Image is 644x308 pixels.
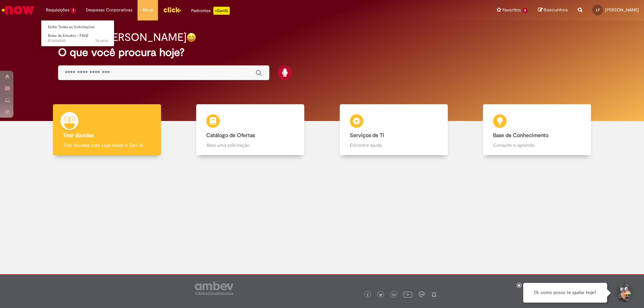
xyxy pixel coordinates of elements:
[86,7,132,13] span: Despesas Corporativas
[466,104,609,156] a: Base de Conhecimento Consulte e aprenda
[538,7,568,13] a: Rascunhos
[63,142,151,148] p: Tirar dúvidas com Lupi Assist e Gen Ai
[419,291,425,297] img: logo_footer_workplace.png
[63,132,94,139] b: Tirar dúvidas
[186,33,196,42] img: happy-face.png
[404,290,412,299] img: logo_footer_youtube.png
[46,7,69,13] span: Requisições
[41,23,115,31] a: Exibir Todas as Solicitações
[322,104,466,156] a: Serviços de TI Encontre ajuda
[143,7,153,13] span: More
[58,47,586,58] h2: O que você procura hoje?
[206,142,294,148] p: Abra uma solicitação
[58,32,186,43] h2: Bom dia, [PERSON_NAME]
[502,7,521,13] span: Favoritos
[493,132,548,139] b: Base de Conhecimento
[392,293,396,297] img: logo_footer_linkedin.png
[493,142,581,148] p: Consulte e aprenda
[195,282,233,295] img: logo_footer_ambev_rotulo_gray.png
[206,132,255,139] b: Catálogo de Ofertas
[614,283,634,303] button: Iniciar Conversa de Suporte
[350,142,438,148] p: Encontre ajuda
[48,38,108,44] span: R13436285
[213,7,230,15] p: +GenAi
[1,3,35,17] img: ServiceNow
[95,38,108,43] span: 7d atrás
[48,33,89,38] span: Bolsa de Estudos – FAHZ
[163,5,181,15] img: click_logo_yellow_360x200.png
[191,7,230,15] div: Padroniza
[71,8,76,13] span: 1
[522,8,528,13] span: 2
[41,20,114,47] ul: Requisições
[179,104,322,156] a: Catálogo de Ofertas Abra uma solicitação
[544,7,568,13] span: Rascunhos
[596,8,600,12] span: LF
[41,32,115,45] a: Aberto R13436285 : Bolsa de Estudos – FAHZ
[379,293,382,297] img: logo_footer_twitter.png
[35,104,179,156] a: Tirar dúvidas Tirar dúvidas com Lupi Assist e Gen Ai
[366,293,369,297] img: logo_footer_facebook.png
[523,283,607,303] div: Oi, como posso te ajudar hoje?
[431,291,437,297] img: logo_footer_naosei.png
[350,132,384,139] b: Serviços de TI
[605,7,639,13] span: [PERSON_NAME]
